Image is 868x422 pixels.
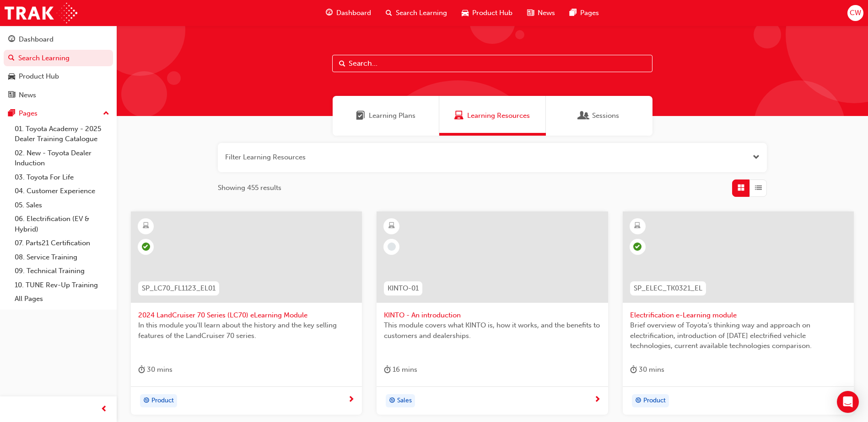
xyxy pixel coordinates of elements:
[384,320,600,341] span: This module covers what KINTO is, how it works, and the benefits to customers and dealerships.
[472,8,512,18] span: Product Hub
[579,111,588,121] span: Sessions
[138,364,145,375] span: duration-icon
[4,31,113,48] a: Dashboard
[151,396,174,406] span: Product
[4,87,113,104] a: News
[384,364,417,375] div: 16 mins
[4,105,113,122] button: Pages
[462,7,469,19] span: car-icon
[520,4,562,22] a: news-iconNews
[11,264,113,278] a: 09. Technical Training
[634,220,641,232] span: learningResourceType_ELEARNING-icon
[467,111,530,121] span: Learning Resources
[538,8,555,18] span: News
[630,310,846,321] span: Electrification e-Learning module
[19,34,54,45] div: Dashboard
[630,320,846,351] span: Brief overview of Toyota’s thinking way and approach on electrification, introduction of [DATE] e...
[527,7,534,19] span: news-icon
[634,283,702,294] span: SP_ELEC_TK0321_EL
[4,68,113,85] a: Product Hub
[143,395,150,407] span: target-icon
[138,320,355,341] span: In this module you'll learn about the history and the key selling features of the LandCruiser 70 ...
[633,243,642,251] span: learningRecordVerb_COMPLETE-icon
[339,58,345,69] span: Search
[837,391,859,413] div: Open Intercom Messenger
[377,211,608,415] a: KINTO-01KINTO - An introductionThis module covers what KINTO is, how it works, and the benefits t...
[142,243,150,251] span: learningRecordVerb_PASS-icon
[11,212,113,236] a: 06. Electrification (EV & Hybrid)
[131,211,362,415] a: SP_LC70_FL1123_EL012024 LandCruiser 70 Series (LC70) eLearning ModuleIn this module you'll learn ...
[336,8,371,18] span: Dashboard
[11,292,113,306] a: All Pages
[384,364,391,375] span: duration-icon
[384,310,600,321] span: KINTO - An introduction
[454,111,464,121] span: Learning Resources
[738,183,744,193] span: Grid
[356,111,365,121] span: Learning Plans
[138,364,173,375] div: 30 mins
[11,184,113,198] a: 04. Customer Experience
[348,396,355,404] span: next-icon
[755,183,762,193] span: List
[333,96,439,136] a: Learning PlansLearning Plans
[396,8,447,18] span: Search Learning
[101,404,108,415] span: prev-icon
[630,364,637,375] span: duration-icon
[11,122,113,146] a: 01. Toyota Academy - 2025 Dealer Training Catalogue
[19,108,38,119] div: Pages
[389,395,395,407] span: target-icon
[388,243,396,251] span: learningRecordVerb_NONE-icon
[11,250,113,264] a: 08. Service Training
[546,96,652,136] a: SessionsSessions
[11,236,113,250] a: 07. Parts21 Certification
[11,146,113,170] a: 02. New - Toyota Dealer Induction
[318,4,378,22] a: guage-iconDashboard
[218,183,281,193] span: Showing 455 results
[388,220,395,232] span: learningResourceType_ELEARNING-icon
[753,152,760,163] button: Open the filter
[630,364,664,375] div: 30 mins
[5,3,77,23] img: Trak
[388,283,419,294] span: KINTO-01
[562,4,606,22] a: pages-iconPages
[580,8,599,18] span: Pages
[11,278,113,292] a: 10. TUNE Rev-Up Training
[142,283,216,294] span: SP_LC70_FL1123_EL01
[8,110,15,118] span: pages-icon
[397,396,412,406] span: Sales
[594,396,601,404] span: next-icon
[386,7,392,19] span: search-icon
[138,310,355,321] span: 2024 LandCruiser 70 Series (LC70) eLearning Module
[8,54,15,63] span: search-icon
[11,170,113,185] a: 03. Toyota For Life
[635,395,642,407] span: target-icon
[332,55,652,72] input: Search...
[847,5,863,21] button: CW
[4,29,113,105] button: DashboardSearch LearningProduct HubNews
[850,8,861,18] span: CW
[19,90,36,100] div: News
[4,50,113,67] a: Search Learning
[8,73,15,81] span: car-icon
[8,36,15,44] span: guage-icon
[326,7,333,19] span: guage-icon
[570,7,577,19] span: pages-icon
[592,111,619,121] span: Sessions
[8,91,15,100] span: news-icon
[623,211,854,415] a: SP_ELEC_TK0321_ELElectrification e-Learning moduleBrief overview of Toyota’s thinking way and app...
[454,4,520,22] a: car-iconProduct Hub
[369,111,415,121] span: Learning Plans
[378,4,454,22] a: search-iconSearch Learning
[439,96,546,136] a: Learning ResourcesLearning Resources
[643,396,666,406] span: Product
[19,71,59,82] div: Product Hub
[103,108,109,120] span: up-icon
[11,198,113,212] a: 05. Sales
[143,220,149,232] span: learningResourceType_ELEARNING-icon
